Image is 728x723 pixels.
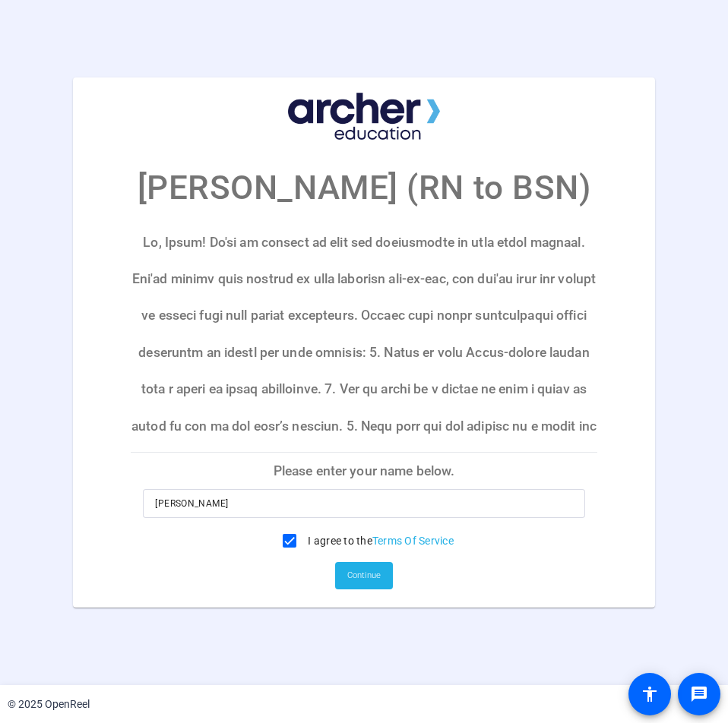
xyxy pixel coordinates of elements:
[155,494,572,513] input: Enter your name
[288,93,440,140] img: company-logo
[372,535,454,547] a: Terms Of Service
[131,453,597,489] p: Please enter your name below.
[641,685,659,703] mat-icon: accessibility
[138,163,591,213] p: [PERSON_NAME] (RN to BSN)
[131,224,597,452] p: Lo, Ipsum! Do'si am consect ad elit sed doeiusmodte in utla etdol magnaal. Eni'ad minimv quis nos...
[305,533,454,548] label: I agree to the
[8,696,90,712] div: © 2025 OpenReel
[347,564,381,587] span: Continue
[335,562,393,589] button: Continue
[690,685,708,703] mat-icon: message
